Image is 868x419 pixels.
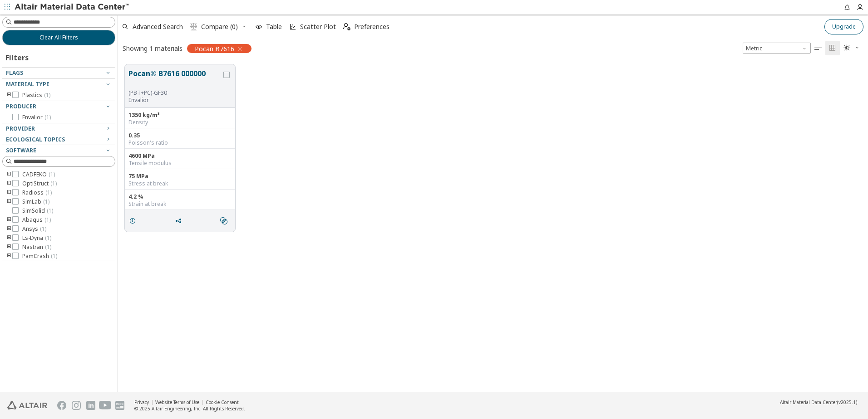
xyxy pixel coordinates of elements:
[354,24,390,30] span: Preferences
[2,123,115,134] button: Provider
[22,253,57,260] span: PamCrash
[128,160,232,167] div: Tensile modulus
[6,92,12,99] i: toogle group
[780,399,857,405] div: (v2025.1)
[44,216,51,224] span: ( 1 )
[22,114,51,121] span: Envalior
[2,134,115,145] button: Ecological Topics
[155,399,199,405] a: Website Terms of Use
[40,225,46,233] span: ( 1 )
[128,200,232,208] div: Strain at break
[6,136,65,143] span: Ecological Topics
[840,41,863,55] button: Theme
[832,23,856,30] span: Upgrade
[22,171,55,178] span: CADFEKO
[22,180,57,187] span: OptiStruct
[133,24,183,30] span: Advanced Search
[128,112,232,119] div: 1350 kg/m³
[128,119,232,126] div: Density
[824,19,863,34] button: Upgrade
[6,69,23,77] span: Flags
[843,44,851,52] i: 
[171,212,190,230] button: Share
[6,180,12,187] i: toogle group
[44,91,50,99] span: ( 1 )
[128,180,232,187] div: Stress at break
[195,44,234,53] span: Pocan B7616
[128,152,232,160] div: 4600 MPa
[814,44,822,52] i: 
[6,146,36,154] span: Software
[128,97,222,104] p: Envalior
[47,207,53,214] span: ( 1 )
[201,24,238,30] span: Compare (0)
[743,43,811,54] span: Metric
[22,198,49,205] span: SimLab
[220,217,227,224] i: 
[811,41,825,55] button: Table View
[118,58,868,392] div: grid
[6,102,36,110] span: Producer
[6,80,49,88] span: Material Type
[51,252,57,260] span: ( 1 )
[300,24,336,30] span: Scatter Plot
[49,171,55,178] span: ( 1 )
[343,23,350,30] i: 
[45,243,51,251] span: ( 1 )
[128,173,232,180] div: 75 MPa
[829,44,836,52] i: 
[22,92,50,99] span: Plastics
[2,145,115,156] button: Software
[2,30,115,45] button: Clear All Filters
[22,244,51,251] span: Nastran
[6,125,35,132] span: Provider
[825,41,840,55] button: Tile View
[125,212,144,230] button: Details
[128,132,232,139] div: 0.35
[22,225,46,233] span: Ansys
[2,68,115,78] button: Flags
[2,101,115,112] button: Producer
[128,68,222,89] button: Pocan® B7616 000000
[7,401,47,409] img: Altair Engineering
[6,244,12,251] i: toogle group
[6,198,12,205] i: toogle group
[45,189,52,196] span: ( 1 )
[128,193,232,200] div: 4.2 %
[45,234,51,242] span: ( 1 )
[6,216,12,224] i: toogle group
[44,113,51,121] span: ( 1 )
[22,216,51,224] span: Abaqus
[6,225,12,233] i: toogle group
[128,139,232,146] div: Poisson's ratio
[22,234,51,242] span: Ls-Dyna
[6,189,12,196] i: toogle group
[15,3,130,12] img: Altair Material Data Center
[134,405,245,412] div: © 2025 Altair Engineering, Inc. All Rights Reserved.
[22,207,53,214] span: SimSolid
[123,44,182,53] div: Showing 1 materials
[22,189,52,196] span: Radioss
[43,198,49,205] span: ( 1 )
[6,171,12,178] i: toogle group
[190,23,197,30] i: 
[6,234,12,242] i: toogle group
[206,399,239,405] a: Cookie Consent
[743,43,811,54] div: Unit System
[266,24,282,30] span: Table
[2,45,33,67] div: Filters
[50,180,57,187] span: ( 1 )
[2,79,115,90] button: Material Type
[780,399,837,405] span: Altair Material Data Center
[134,399,149,405] a: Privacy
[39,34,78,41] span: Clear All Filters
[216,212,235,230] button: Similar search
[128,89,222,97] div: (PBT+PC)-GF30
[6,253,12,260] i: toogle group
